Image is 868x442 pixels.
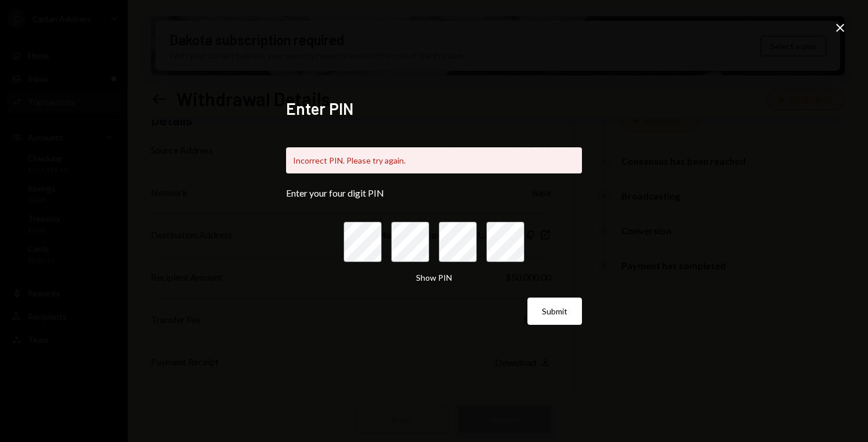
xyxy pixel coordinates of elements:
[286,97,582,120] h2: Enter PIN
[486,222,525,262] input: pin code 4 of 4
[286,147,582,173] div: Incorrect PIN. Please try again.
[439,222,477,262] input: pin code 3 of 4
[343,222,382,262] input: pin code 1 of 4
[527,298,582,325] button: Submit
[286,187,582,198] div: Enter your four digit PIN
[391,222,429,262] input: pin code 2 of 4
[416,273,452,284] button: Show PIN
